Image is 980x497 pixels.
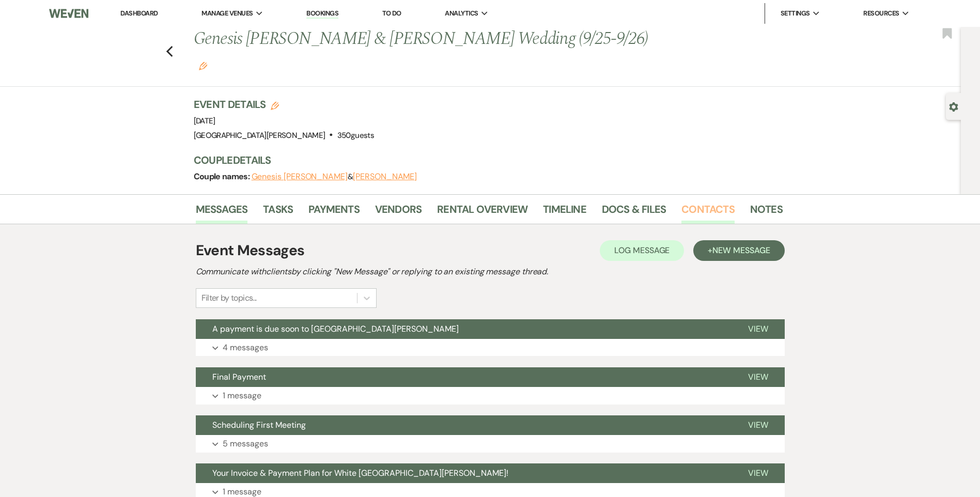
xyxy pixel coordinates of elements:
[337,130,374,141] span: 350 guests
[223,389,261,402] p: 1 message
[212,468,508,478] span: Your Invoice & Payment Plan for White [GEOGRAPHIC_DATA][PERSON_NAME]!
[196,387,785,405] button: 1 message
[437,201,527,224] a: Rental Overview
[732,319,785,339] button: View
[212,371,266,382] span: Final Payment
[308,201,360,224] a: Payments
[194,171,252,182] span: Couple names:
[212,323,459,334] span: A payment is due soon to [GEOGRAPHIC_DATA][PERSON_NAME]
[196,339,785,356] button: 4 messages
[681,201,735,224] a: Contacts
[748,371,768,382] span: View
[445,8,478,19] span: Analytics
[196,415,732,435] button: Scheduling First Meeting
[712,245,770,256] span: New Message
[750,201,783,224] a: Notes
[748,323,768,334] span: View
[199,61,207,70] button: Edit
[201,8,253,19] span: Manage Venues
[306,9,338,19] a: Bookings
[120,9,158,18] a: Dashboard
[194,153,772,167] h3: Couple Details
[196,240,305,261] h1: Event Messages
[194,27,657,76] h1: Genesis [PERSON_NAME] & [PERSON_NAME] Wedding (9/25-9/26)
[732,367,785,387] button: View
[732,415,785,435] button: View
[223,437,268,451] p: 5 messages
[693,240,784,261] button: +New Message
[748,420,768,430] span: View
[212,420,306,430] span: Scheduling First Meeting
[263,201,293,224] a: Tasks
[194,130,325,141] span: [GEOGRAPHIC_DATA][PERSON_NAME]
[196,463,732,483] button: Your Invoice & Payment Plan for White [GEOGRAPHIC_DATA][PERSON_NAME]!
[194,116,215,126] span: [DATE]
[223,341,268,354] p: 4 messages
[781,8,810,19] span: Settings
[353,173,417,181] button: [PERSON_NAME]
[201,292,257,304] div: Filter by topics...
[196,266,785,278] h2: Communicate with clients by clicking "New Message" or replying to an existing message thread.
[614,245,670,256] span: Log Message
[732,463,785,483] button: View
[196,367,732,387] button: Final Payment
[49,3,88,24] img: Weven Logo
[600,240,684,261] button: Log Message
[949,101,958,111] button: Open lead details
[863,8,899,19] span: Resources
[252,173,348,181] button: Genesis [PERSON_NAME]
[194,97,374,112] h3: Event Details
[602,201,666,224] a: Docs & Files
[196,435,785,453] button: 5 messages
[375,201,422,224] a: Vendors
[252,172,417,182] span: &
[748,468,768,478] span: View
[196,201,248,224] a: Messages
[382,9,401,18] a: To Do
[196,319,732,339] button: A payment is due soon to [GEOGRAPHIC_DATA][PERSON_NAME]
[543,201,586,224] a: Timeline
